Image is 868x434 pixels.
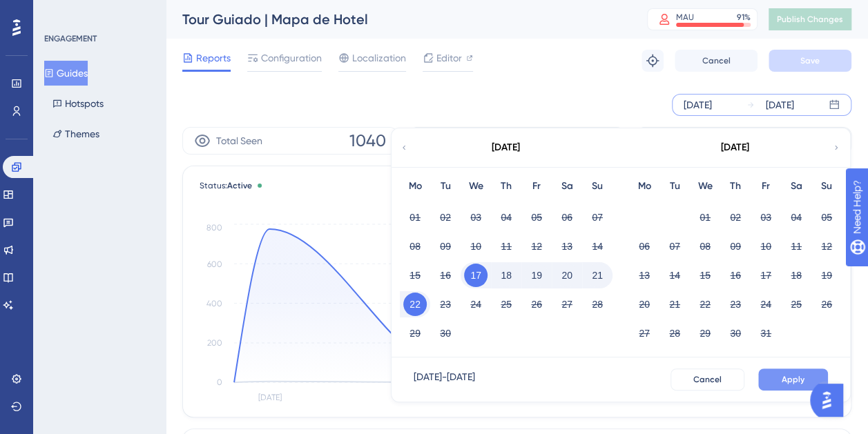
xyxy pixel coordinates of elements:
div: Sa [781,178,811,195]
div: Th [491,178,521,195]
button: 04 [494,206,518,229]
tspan: [DATE] [258,393,281,402]
button: 20 [555,264,579,287]
span: 1040 [349,130,386,152]
div: [DATE] [766,97,794,113]
button: 22 [693,293,717,316]
div: [DATE] [492,139,520,156]
button: 05 [815,206,838,229]
span: Cancel [693,374,722,385]
button: 03 [464,206,488,229]
button: 15 [403,264,427,287]
span: Configuration [261,50,322,66]
button: 11 [784,235,808,258]
div: MAU [676,12,694,23]
div: Tu [430,178,461,195]
button: 22 [403,293,427,316]
div: Sa [552,178,582,195]
button: 09 [724,235,747,258]
button: 17 [754,264,778,287]
span: Active [227,181,252,190]
tspan: 400 [206,299,222,308]
button: 26 [525,293,548,316]
div: We [461,178,491,195]
div: ENGAGEMENT [44,33,97,44]
button: 25 [494,293,518,316]
button: 11 [494,235,518,258]
div: Su [582,178,613,195]
button: 23 [724,293,747,316]
button: 13 [555,235,579,258]
div: Su [811,178,842,195]
button: 13 [633,264,656,287]
span: Editor [436,50,462,66]
div: Fr [521,178,552,195]
button: 07 [663,235,686,258]
button: 19 [525,264,548,287]
button: 30 [434,322,457,345]
button: 10 [464,235,488,258]
button: Themes [44,121,108,146]
button: Publish Changes [769,8,851,30]
button: 09 [434,235,457,258]
div: We [690,178,720,195]
span: Reports [196,50,231,66]
button: 25 [784,293,808,316]
button: 07 [586,206,609,229]
span: Apply [782,374,804,385]
button: 18 [494,264,518,287]
span: Total Seen [216,132,262,149]
button: 12 [815,235,838,258]
div: [DATE] [721,139,749,156]
button: 06 [633,235,656,258]
button: 16 [724,264,747,287]
div: Mo [400,178,430,195]
button: 27 [555,293,579,316]
button: 15 [693,264,717,287]
span: Save [800,55,820,66]
button: 02 [724,206,747,229]
tspan: 0 [217,377,222,387]
tspan: 200 [207,338,222,348]
button: Save [769,50,851,72]
div: [DATE] [684,97,712,113]
button: 24 [464,293,488,316]
button: 21 [586,264,609,287]
span: Need Help? [32,3,86,20]
span: Cancel [702,55,731,66]
button: Cancel [671,368,744,391]
button: 03 [754,206,778,229]
div: Tour Guiado | Mapa de Hotel [182,10,613,29]
button: 27 [633,322,656,345]
button: 29 [693,322,717,345]
button: 01 [403,206,427,229]
div: Th [720,178,751,195]
span: Status: [200,180,252,191]
button: 02 [434,206,457,229]
div: Tu [659,178,690,195]
button: 30 [724,322,747,345]
iframe: UserGuiding AI Assistant Launcher [810,379,851,421]
button: 20 [633,293,656,316]
button: 14 [663,264,686,287]
button: 21 [663,293,686,316]
button: 23 [434,293,457,316]
div: Mo [629,178,659,195]
button: Hotspots [44,91,112,116]
div: [DATE] - [DATE] [414,368,475,391]
button: 18 [784,264,808,287]
button: 29 [403,322,427,345]
button: 12 [525,235,548,258]
button: 08 [693,235,717,258]
button: 14 [586,235,609,258]
button: 08 [403,235,427,258]
button: 01 [693,206,717,229]
button: 17 [464,264,488,287]
span: Publish Changes [777,14,843,25]
button: 06 [555,206,579,229]
div: Fr [751,178,781,195]
button: 24 [754,293,778,316]
button: 28 [663,322,686,345]
span: Localization [352,50,406,66]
